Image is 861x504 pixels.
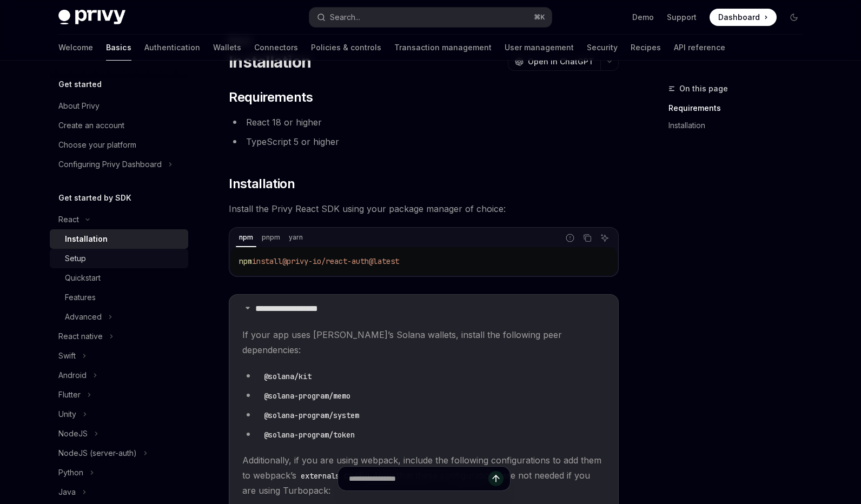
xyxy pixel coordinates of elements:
[242,327,605,357] span: If your app uses [PERSON_NAME]’s Solana wallets, install the following peer dependencies:
[330,11,360,24] div: Search...
[106,35,131,61] a: Basics
[58,486,76,499] div: Java
[229,115,619,130] li: React 18 or higher
[213,35,241,61] a: Wallets
[488,471,504,486] button: Send message
[259,231,283,244] div: pnpm
[260,390,355,402] code: @solana-program/memo
[50,155,188,174] button: Toggle Configuring Privy Dashboard section
[50,288,188,307] a: Features
[65,271,101,284] div: Quickstart
[286,231,306,244] div: yarn
[349,467,488,490] input: Ask a question...
[58,213,79,226] div: React
[58,10,125,25] img: dark logo
[50,463,188,482] button: Toggle Python section
[229,52,311,71] h1: Installation
[679,82,728,95] span: On this page
[668,117,811,134] a: Installation
[50,385,188,404] button: Toggle Flutter section
[632,12,654,23] a: Demo
[598,231,612,245] button: Ask AI
[144,35,200,61] a: Authentication
[260,409,363,421] code: @solana-program/system
[50,327,188,346] button: Toggle React native section
[580,231,594,245] button: Copy the contents from the code block
[58,388,81,401] div: Flutter
[563,231,577,245] button: Report incorrect code
[311,35,381,61] a: Policies & controls
[710,9,777,26] a: Dashboard
[239,256,252,266] span: npm
[58,138,136,151] div: Choose your platform
[242,453,605,498] span: Additionally, if you are using webpack, include the following configurations to add them to webpa...
[394,35,492,61] a: Transaction management
[50,443,188,463] button: Toggle NodeJS (server-auth) section
[65,252,86,265] div: Setup
[65,310,102,323] div: Advanced
[229,175,295,193] span: Installation
[254,35,298,61] a: Connectors
[309,8,552,27] button: Open search
[50,482,188,502] button: Toggle Java section
[785,9,803,26] button: Toggle dark mode
[528,56,594,67] span: Open in ChatGPT
[260,370,316,382] code: @solana/kit
[58,78,102,91] h5: Get started
[229,201,619,216] span: Install the Privy React SDK using your package manager of choice:
[50,346,188,366] button: Toggle Swift section
[58,158,162,171] div: Configuring Privy Dashboard
[505,35,574,61] a: User management
[50,116,188,135] a: Create an account
[260,429,359,441] code: @solana-program/token
[508,52,600,71] button: Open in ChatGPT
[50,424,188,443] button: Toggle NodeJS section
[58,369,87,382] div: Android
[252,256,282,266] span: install
[58,349,76,362] div: Swift
[534,13,545,22] span: ⌘ K
[50,307,188,327] button: Toggle Advanced section
[50,268,188,288] a: Quickstart
[668,100,811,117] a: Requirements
[674,35,725,61] a: API reference
[50,210,188,229] button: Toggle React section
[50,96,188,116] a: About Privy
[236,231,256,244] div: npm
[58,427,88,440] div: NodeJS
[58,35,93,61] a: Welcome
[587,35,618,61] a: Security
[58,119,124,132] div: Create an account
[229,89,313,106] span: Requirements
[282,256,399,266] span: @privy-io/react-auth@latest
[229,134,619,149] li: TypeScript 5 or higher
[50,366,188,385] button: Toggle Android section
[58,466,83,479] div: Python
[58,408,76,421] div: Unity
[667,12,697,23] a: Support
[58,191,131,204] h5: Get started by SDK
[50,135,188,155] a: Choose your platform
[58,330,103,343] div: React native
[65,233,108,246] div: Installation
[50,249,188,268] a: Setup
[718,12,760,23] span: Dashboard
[65,291,96,304] div: Features
[50,229,188,249] a: Installation
[58,100,100,112] div: About Privy
[50,404,188,424] button: Toggle Unity section
[58,447,137,460] div: NodeJS (server-auth)
[631,35,661,61] a: Recipes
